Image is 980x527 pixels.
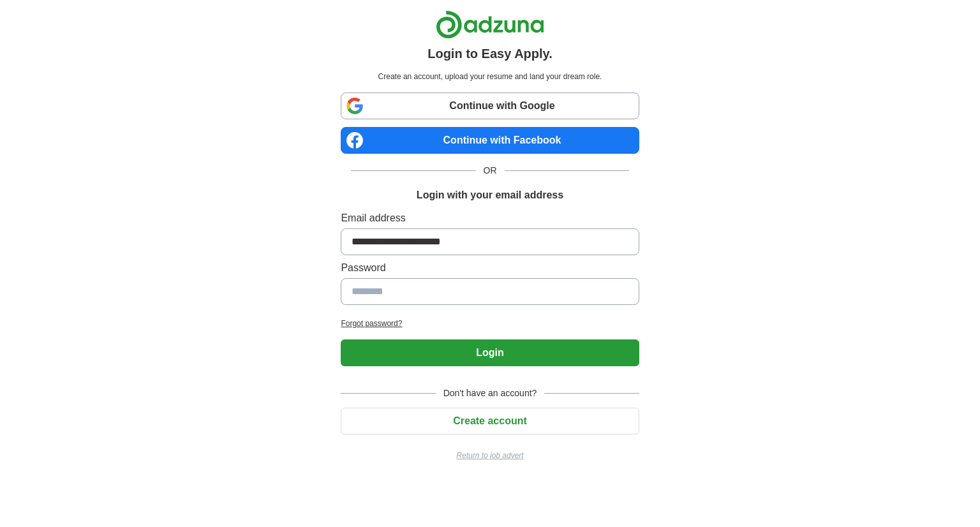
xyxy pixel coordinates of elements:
[427,44,553,63] h1: Login to Easy Apply.
[341,93,639,119] a: Continue with Google
[436,387,545,400] span: Don't have an account?
[343,71,636,82] p: Create an account, upload your resume and land your dream role.
[341,450,639,461] a: Return to job advert
[341,415,639,426] a: Create account
[341,211,639,226] label: Email address
[341,339,639,366] button: Login
[341,408,639,434] button: Create account
[436,10,544,39] img: Adzuna logo
[341,318,639,329] a: Forgot password?
[476,164,505,177] span: OR
[341,127,639,154] a: Continue with Facebook
[341,260,639,276] label: Password
[417,188,563,203] h1: Login with your email address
